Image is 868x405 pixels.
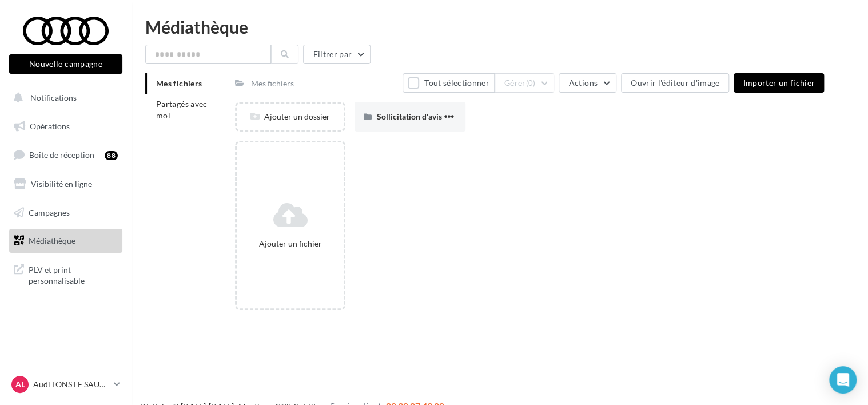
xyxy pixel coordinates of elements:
[31,179,92,189] span: Visibilité en ligne
[251,78,294,89] div: Mes fichiers
[237,111,344,122] div: Ajouter un dossier
[29,236,75,245] span: Médiathèque
[156,78,202,88] span: Mes fichiers
[29,207,70,217] span: Campagnes
[734,73,824,93] button: Importer un fichier
[526,78,536,88] span: (0)
[15,379,25,390] span: AL
[559,73,616,93] button: Actions
[145,18,854,35] div: Médiathèque
[105,151,118,160] div: 88
[33,379,109,390] p: Audi LONS LE SAUNIER
[7,114,125,138] a: Opérations
[829,366,857,394] div: Open Intercom Messenger
[29,150,94,160] span: Boîte de réception
[743,78,815,88] span: Importer un fichier
[156,99,208,120] span: Partagés avec moi
[241,238,339,249] div: Ajouter un fichier
[7,201,125,225] a: Campagnes
[7,86,120,110] button: Notifications
[30,121,70,131] span: Opérations
[9,374,122,395] a: AL Audi LONS LE SAUNIER
[7,142,125,167] a: Boîte de réception88
[376,112,441,121] span: Sollicitation d'avis
[7,257,125,291] a: PLV et print personnalisable
[621,73,729,93] button: Ouvrir l'éditeur d'image
[303,45,371,64] button: Filtrer par
[30,93,77,102] span: Notifications
[7,172,125,196] a: Visibilité en ligne
[7,229,125,253] a: Médiathèque
[403,73,494,93] button: Tout sélectionner
[29,262,118,287] span: PLV et print personnalisable
[568,78,597,88] span: Actions
[495,73,555,93] button: Gérer(0)
[9,54,122,74] button: Nouvelle campagne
